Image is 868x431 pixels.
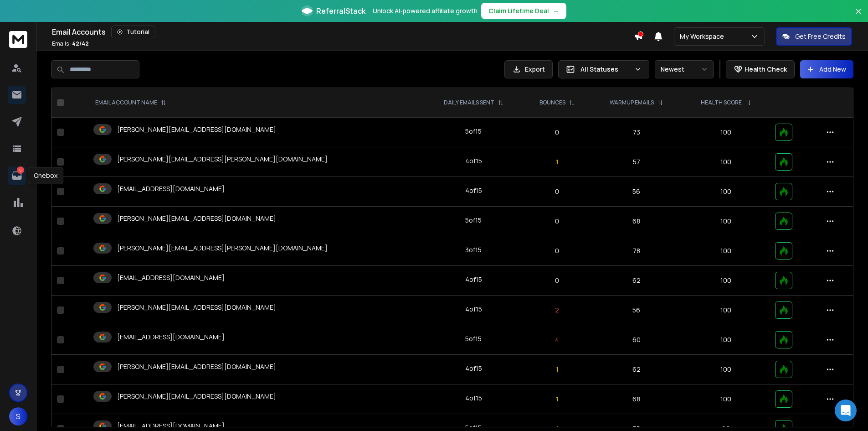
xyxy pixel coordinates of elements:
[465,216,482,225] div: 5 of 15
[682,147,770,177] td: 100
[117,332,225,342] p: [EMAIL_ADDRESS][DOMAIN_NAME]
[776,27,852,46] button: Get Free Credits
[316,5,365,16] span: ReferralStack
[591,207,682,236] td: 68
[465,394,482,403] div: 4 of 15
[591,296,682,325] td: 56
[465,305,482,314] div: 4 of 15
[682,118,770,147] td: 100
[9,407,27,426] button: S
[52,40,89,47] p: Emails :
[726,60,795,78] button: Health Check
[117,125,276,134] p: [PERSON_NAME][EMAIL_ADDRESS][DOMAIN_NAME]
[682,207,770,236] td: 100
[682,177,770,207] td: 100
[529,365,585,374] p: 1
[465,275,482,284] div: 4 of 15
[682,355,770,384] td: 100
[682,236,770,266] td: 100
[591,384,682,414] td: 68
[117,392,276,401] p: [PERSON_NAME][EMAIL_ADDRESS][DOMAIN_NAME]
[529,395,585,404] p: 1
[680,32,728,41] p: My Workspace
[529,128,585,137] p: 0
[117,214,276,223] p: [PERSON_NAME][EMAIL_ADDRESS][DOMAIN_NAME]
[465,156,482,166] div: 4 of 15
[117,273,225,282] p: [EMAIL_ADDRESS][DOMAIN_NAME]
[95,99,166,106] div: EMAIL ACCOUNT NAME
[800,60,853,78] button: Add New
[117,362,276,371] p: [PERSON_NAME][EMAIL_ADDRESS][DOMAIN_NAME]
[504,60,553,78] button: Export
[539,99,565,106] p: BOUNCES
[529,276,585,285] p: 0
[117,244,328,253] p: [PERSON_NAME][EMAIL_ADDRESS][PERSON_NAME][DOMAIN_NAME]
[591,236,682,266] td: 78
[117,421,225,431] p: [EMAIL_ADDRESS][DOMAIN_NAME]
[529,246,585,255] p: 0
[682,325,770,355] td: 100
[117,184,225,193] p: [EMAIL_ADDRESS][DOMAIN_NAME]
[8,166,26,185] a: 5
[481,3,566,19] button: Claim Lifetime Deal→
[580,65,631,74] p: All Statuses
[465,364,482,373] div: 4 of 15
[28,167,63,184] div: Onebox
[701,99,742,106] p: HEALTH SCORE
[591,177,682,207] td: 56
[529,217,585,226] p: 0
[52,26,634,38] div: Email Accounts
[465,245,482,254] div: 3 of 15
[529,335,585,344] p: 4
[465,186,482,195] div: 4 of 15
[373,6,478,16] p: Unlock AI-powered affiliate growth
[682,266,770,296] td: 100
[111,26,155,38] button: Tutorial
[17,166,24,174] p: 5
[529,306,585,315] p: 2
[853,5,864,27] button: Close banner
[682,296,770,325] td: 100
[529,187,585,196] p: 0
[795,32,846,41] p: Get Free Credits
[591,118,682,147] td: 73
[835,400,857,421] div: Open Intercom Messenger
[591,147,682,177] td: 57
[465,127,482,136] div: 5 of 15
[610,99,654,106] p: WARMUP EMAILS
[591,266,682,296] td: 62
[745,65,787,74] p: Health Check
[465,334,482,343] div: 5 of 15
[117,155,328,164] p: [PERSON_NAME][EMAIL_ADDRESS][PERSON_NAME][DOMAIN_NAME]
[72,40,89,47] span: 42 / 42
[529,157,585,166] p: 1
[591,325,682,355] td: 60
[682,384,770,414] td: 100
[591,355,682,384] td: 62
[444,99,494,106] p: DAILY EMAILS SENT
[117,303,276,312] p: [PERSON_NAME][EMAIL_ADDRESS][DOMAIN_NAME]
[553,6,559,16] span: →
[655,60,714,78] button: Newest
